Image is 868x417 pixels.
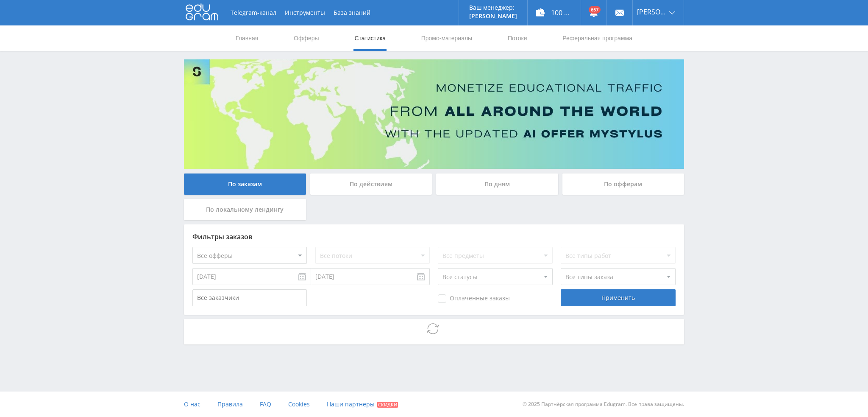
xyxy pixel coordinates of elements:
span: Cookies [288,400,310,408]
div: По локальному лендингу [184,199,306,220]
a: Cookies [288,392,310,417]
span: [PERSON_NAME] [637,8,667,15]
input: Все заказчики [192,289,307,306]
p: [PERSON_NAME] [469,13,517,20]
span: О нас [184,400,200,408]
p: Ваш менеджер: [469,4,517,11]
a: Реферальная программа [562,25,633,51]
div: © 2025 Партнёрская программа Edugram. Все права защищены. [438,392,684,417]
a: О нас [184,392,200,417]
span: Скидки [377,402,398,408]
a: Потоки [507,25,528,51]
a: Наши партнеры Скидки [327,392,398,417]
span: Наши партнеры [327,400,375,408]
div: По заказам [184,174,306,195]
a: Главная [235,25,259,51]
div: По дням [436,174,558,195]
a: Статистика [353,25,387,51]
span: Оплаченные заказы [438,294,510,303]
a: Офферы [293,25,320,51]
div: Применить [561,289,675,306]
div: По действиям [310,174,432,195]
a: Промо-материалы [420,25,473,51]
span: Правила [217,400,243,408]
span: FAQ [260,400,271,408]
a: FAQ [260,392,271,417]
div: Фильтры заказов [192,233,676,241]
div: По офферам [562,174,684,195]
img: Banner [184,59,684,169]
a: Правила [217,392,243,417]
